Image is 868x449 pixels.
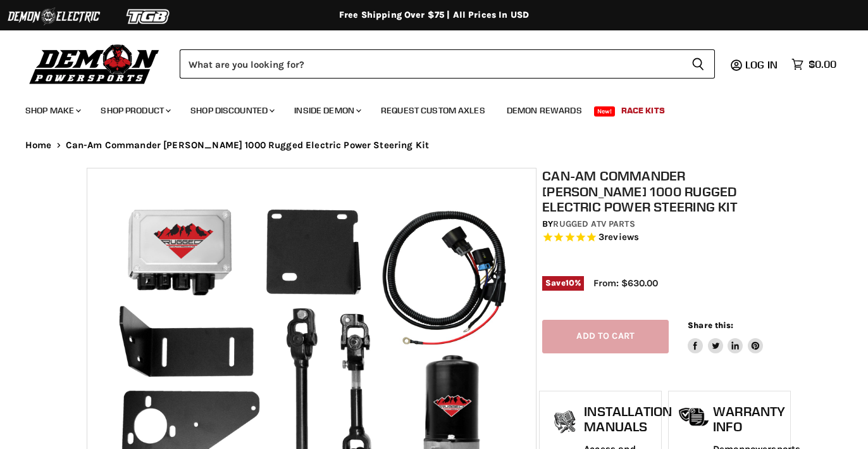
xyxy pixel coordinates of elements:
[688,320,733,330] span: Share this:
[612,98,674,123] a: Race Kits
[549,407,581,439] img: install_manual-icon.png
[6,4,101,28] img: Demon Electric Logo 2
[542,276,584,290] span: Save %
[740,59,785,70] a: Log in
[681,49,715,79] button: Search
[101,4,196,28] img: TGB Logo 2
[285,98,369,123] a: Inside Demon
[25,41,164,86] img: Demon Powersports
[598,231,639,243] span: 3 reviews
[566,278,574,288] span: 10
[25,140,52,151] a: Home
[604,231,639,243] span: reviews
[181,98,282,123] a: Shop Discounted
[66,140,430,151] span: Can-Am Commander [PERSON_NAME] 1000 Rugged Electric Power Steering Kit
[553,218,635,229] a: Rugged ATV Parts
[180,49,715,79] form: Product
[713,404,800,434] h1: Warranty Info
[594,106,616,117] span: New!
[678,407,710,427] img: warranty-icon.png
[16,98,89,123] a: Shop Make
[785,55,843,73] a: $0.00
[688,320,763,353] aside: Share this:
[542,168,788,215] h1: Can-Am Commander [PERSON_NAME] 1000 Rugged Electric Power Steering Kit
[584,404,672,434] h1: Installation Manuals
[542,231,788,244] span: Rated 5.0 out of 5 stars 3 reviews
[593,277,658,289] span: From: $630.00
[497,98,592,123] a: Demon Rewards
[809,58,836,70] span: $0.00
[16,92,833,123] ul: Main menu
[745,58,778,71] span: Log in
[91,98,178,123] a: Shop Product
[542,217,788,231] div: by
[180,49,681,79] input: Search
[371,98,495,123] a: Request Custom Axles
